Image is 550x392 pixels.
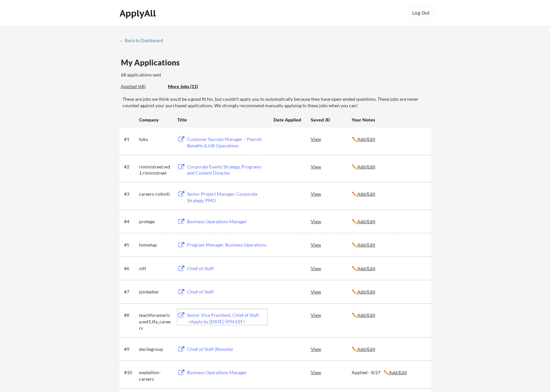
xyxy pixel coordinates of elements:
div: Senior Project Manager, Corporate Strategy, PMO [187,191,267,203]
u: Add/Edit [357,266,375,271]
div: Senior Vice President, Chief of Staff <Apply by [DATE] 5PM EST> [187,312,267,325]
u: Add/Edit [357,289,375,294]
div: ✏️ [352,218,426,225]
div: Business Operations Manager [187,218,267,225]
div: Saved JD [311,114,352,125]
div: ✏️ [352,265,426,272]
div: 68 applications sent [121,72,246,78]
div: decilegroup [139,346,171,352]
div: #5 [124,242,137,248]
div: ApplyAll [120,8,158,19]
div: #1 [124,136,137,143]
div: ✏️ [352,191,426,197]
a: ← Back to Dashboard [119,38,168,44]
div: Chief of Staff [187,289,267,295]
div: ✏️ [352,346,426,352]
div: These are jobs we think you'd be a good fit for, but couldn't apply you to automatically because ... [123,96,431,109]
div: Chief of Staff (Remote) [187,346,267,352]
div: Program Manager, Business Operations [187,242,267,248]
u: Add/Edit [357,191,375,197]
div: toku [139,136,171,143]
div: ✏️ [352,136,426,143]
u: Add/Edit [357,136,375,142]
div: View [311,188,352,200]
div: View [311,215,352,227]
div: riministreet.wd1.riministreet [139,164,171,176]
div: View [311,239,352,250]
div: #7 [124,289,137,295]
div: teachforamerica.wd1.tfa_careers [139,312,171,331]
div: Chief of Staff [187,265,267,272]
u: Add/Edit [357,219,375,224]
div: ✏️ [352,312,426,318]
div: #2 [124,164,137,170]
div: careers-cotiviti [139,191,171,197]
div: protege [139,218,171,225]
div: Business Operations Manager [187,369,267,376]
div: ✏️ [352,242,426,248]
div: My Applications [121,59,185,66]
div: ✏️ [352,164,426,170]
div: medallion-careers [139,369,171,382]
u: Add/Edit [357,346,375,352]
div: ✏️ [352,289,426,295]
div: ← Back to Dashboard [119,38,168,43]
div: #9 [124,346,137,352]
u: Add/Edit [357,164,375,169]
div: joinbetter [139,289,171,295]
div: View [311,309,352,321]
div: Your Notes [352,117,426,123]
div: hometap [139,242,171,248]
div: #10 [124,369,137,376]
div: View [311,262,352,274]
div: #4 [124,218,137,225]
div: #6 [124,265,137,272]
div: More Jobs (11) [168,83,216,90]
div: Applied - 8/27 ✏️ [352,369,426,376]
div: View [311,343,352,355]
div: Corporate Events Strategy, Programs and Content Director [187,164,267,176]
div: View [311,286,352,297]
div: Applied (68) [121,83,163,90]
div: Customer Success Manager – Payroll, Benefits & HR Operations [187,136,267,149]
u: Add/Edit [357,242,375,248]
div: #8 [124,312,137,318]
div: View [311,161,352,172]
u: Add/Edit [389,370,407,375]
u: Add/Edit [357,312,375,318]
div: These are all the jobs you've been applied to so far. [121,83,163,90]
div: nift [139,265,171,272]
div: #3 [124,191,137,197]
div: Company [139,117,171,123]
div: Title [177,117,267,123]
div: View [311,133,352,145]
div: View [311,366,352,378]
button: Log Out [408,6,434,19]
div: These are job applications we think you'd be a good fit for, but couldn't apply you to automatica... [168,83,216,90]
div: Date Applied [274,117,302,123]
